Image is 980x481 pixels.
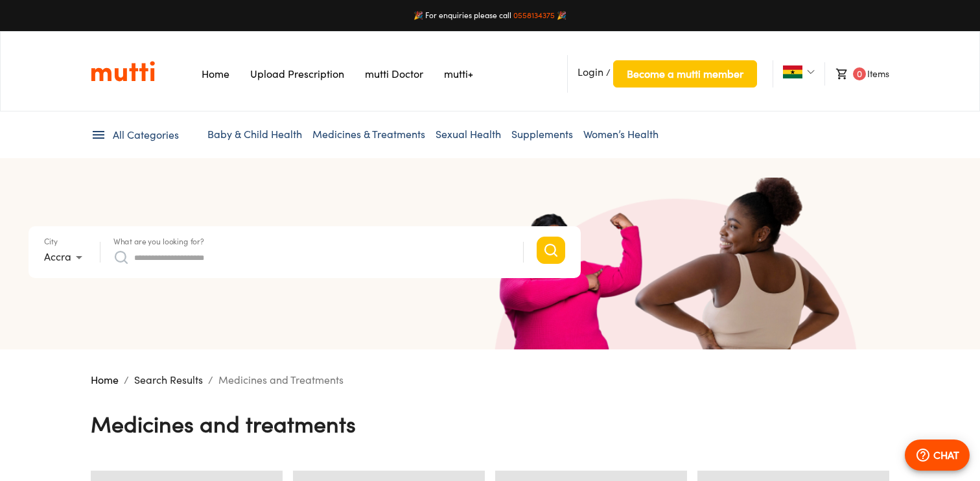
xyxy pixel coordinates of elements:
[250,67,344,80] a: Navigates to Prescription Upload Page
[853,67,866,80] span: 0
[933,447,959,463] p: CHAT
[113,128,179,143] span: All Categories
[444,67,473,80] a: Navigates to mutti+ page
[312,128,425,141] a: Medicines & Treatments
[583,128,659,141] a: Women’s Health
[537,237,565,264] button: Search
[824,62,889,86] li: Items
[905,440,970,471] button: CHAT
[91,60,155,82] a: Link on the logo navigates to HomePage
[613,60,757,88] button: Become a mutti member
[113,238,204,246] label: What are you looking for?
[807,68,815,76] img: Dropdown
[208,372,213,388] li: /
[577,65,603,78] span: Login
[124,372,129,388] li: /
[202,67,229,80] a: Navigates to Home Page
[218,372,344,388] p: Medicines and Treatments
[44,247,87,268] div: Accra
[91,410,356,438] h4: Medicines and Treatments
[44,238,58,246] label: City
[436,128,501,141] a: Sexual Health
[513,10,555,20] a: 0558134375
[91,60,155,82] img: Logo
[511,128,573,141] a: Supplements
[783,65,802,78] img: Ghana
[91,372,889,388] nav: breadcrumb
[91,373,119,386] a: Home
[207,128,302,141] a: Baby & Child Health
[134,372,203,388] p: Search Results
[627,65,743,83] span: Become a mutti member
[365,67,423,80] a: Navigates to mutti doctor website
[567,55,757,93] li: /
